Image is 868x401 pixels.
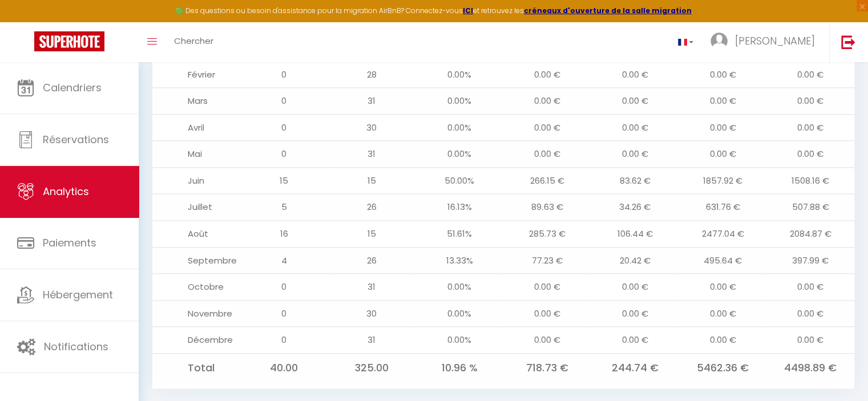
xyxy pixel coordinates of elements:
td: 89.63 € [503,194,591,221]
span: Paiements [43,236,96,250]
td: 0.00 € [766,327,854,354]
td: 5462.36 € [679,353,767,382]
td: 0.00 € [766,88,854,115]
img: Super Booking [34,31,104,51]
td: Mai [152,141,240,168]
span: Notifications [44,339,108,354]
td: Août [152,220,240,247]
td: 507.88 € [766,194,854,221]
td: Novembre [152,300,240,327]
td: 0.00 € [503,141,591,168]
td: 0.00 € [503,300,591,327]
span: Réservations [43,132,109,147]
td: 0.00 € [503,88,591,115]
td: 0.00 € [591,300,679,327]
td: 16 [240,220,328,247]
td: 0 [240,114,328,141]
td: 4 [240,247,328,274]
td: 40.00 [240,353,328,382]
td: 0.00 € [591,114,679,141]
td: Juin [152,167,240,194]
td: 266.15 € [503,167,591,194]
td: 0.00% [415,141,503,168]
td: 0.00% [415,274,503,301]
td: 0.00 € [679,114,767,141]
td: 0.00 € [503,114,591,141]
td: 13.33% [415,247,503,274]
td: 0.00 € [591,141,679,168]
td: 2084.87 € [766,220,854,247]
td: Décembre [152,327,240,354]
td: 26 [328,247,416,274]
td: Total [152,353,240,382]
td: 0.00 € [766,300,854,327]
td: 0.00 € [591,88,679,115]
a: créneaux d'ouverture de la salle migration [524,6,692,15]
td: 50.00% [415,167,503,194]
td: 0.00 € [503,327,591,354]
td: 31 [328,274,416,301]
td: 0.00% [415,88,503,115]
td: 0.00% [415,114,503,141]
td: 0.00% [415,61,503,88]
td: Mars [152,88,240,115]
td: 0.00 € [679,88,767,115]
td: 28 [328,61,416,88]
td: 30 [328,114,416,141]
td: 5 [240,194,328,221]
td: 0.00 € [766,114,854,141]
td: 30 [328,300,416,327]
td: 26 [328,194,416,221]
td: 0.00 € [766,141,854,168]
td: Juillet [152,194,240,221]
span: Calendriers [43,80,102,95]
td: 31 [328,141,416,168]
td: 2477.04 € [679,220,767,247]
td: 34.26 € [591,194,679,221]
td: 0 [240,274,328,301]
td: 31 [328,327,416,354]
span: Hébergement [43,287,113,302]
td: 83.62 € [591,167,679,194]
td: 77.23 € [503,247,591,274]
td: 15 [328,167,416,194]
td: 15 [240,167,328,194]
a: Chercher [165,22,222,62]
button: Ouvrir le widget de chat LiveChat [9,5,43,39]
td: 397.99 € [766,247,854,274]
td: 0.00% [415,300,503,327]
td: 0.00 € [679,141,767,168]
td: 0.00 € [503,61,591,88]
td: Avril [152,114,240,141]
td: Octobre [152,274,240,301]
img: ... [710,33,728,50]
td: 244.74 € [591,353,679,382]
td: 0.00 € [766,274,854,301]
td: 285.73 € [503,220,591,247]
td: 0.00% [415,327,503,354]
td: 0.00 € [679,327,767,354]
td: Février [152,61,240,88]
td: 0.00 € [679,61,767,88]
td: 0 [240,88,328,115]
td: 0.00 € [591,327,679,354]
td: 20.42 € [591,247,679,274]
td: 16.13% [415,194,503,221]
td: 106.44 € [591,220,679,247]
a: ... [PERSON_NAME] [702,22,829,62]
td: 325.00 [328,353,416,382]
td: 0.00 € [679,300,767,327]
a: ICI [463,6,473,15]
td: 495.64 € [679,247,767,274]
td: 0.00 € [766,61,854,88]
td: 1508.16 € [766,167,854,194]
td: Septembre [152,247,240,274]
td: 0.00 € [591,61,679,88]
td: 31 [328,88,416,115]
td: 0.00 € [679,274,767,301]
td: 631.76 € [679,194,767,221]
td: 15 [328,220,416,247]
td: 718.73 € [503,353,591,382]
td: 0 [240,300,328,327]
